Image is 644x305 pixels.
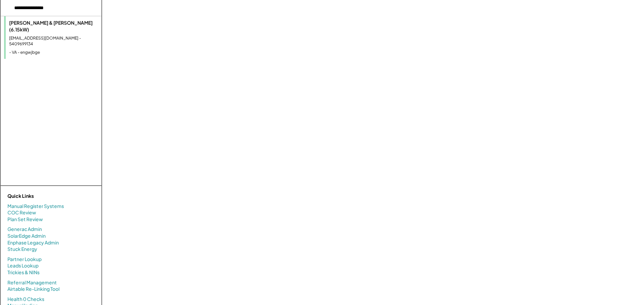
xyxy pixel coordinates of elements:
[7,209,36,216] a: COC Review
[7,269,40,276] a: Trickies & NINs
[7,256,42,263] a: Partner Lookup
[7,216,43,223] a: Plan Set Review
[7,233,46,239] a: SolarEdge Admin
[7,296,44,303] a: Health 0 Checks
[7,239,59,246] a: Enphase Legacy Admin
[7,203,64,210] a: Manual Register Systems
[7,279,57,286] a: Referral Management
[9,50,98,55] div: - VA - engwjbge
[9,20,98,33] div: [PERSON_NAME] & [PERSON_NAME] (6.15kW)
[7,246,37,253] a: Stuck Energy
[7,262,39,269] a: Leads Lookup
[7,193,75,200] div: Quick Links
[7,226,42,233] a: Generac Admin
[7,286,59,292] a: Airtable Re-Linking Tool
[9,36,98,47] div: [EMAIL_ADDRESS][DOMAIN_NAME] - 5409699134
